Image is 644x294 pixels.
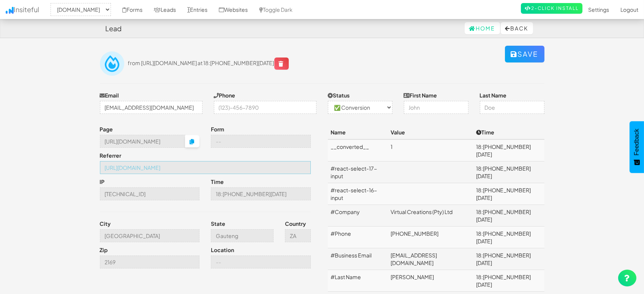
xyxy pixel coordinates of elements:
[214,101,316,114] input: (123)-456-7890
[128,59,289,66] span: from [URL][DOMAIN_NAME] at 18:[PHONE_NUMBER][DATE]
[211,229,274,242] input: --
[214,91,236,99] label: Phone
[505,46,544,62] button: Save
[285,220,306,227] label: Country
[473,161,544,183] td: 18:[PHONE_NUMBER][DATE]
[328,270,388,292] td: #Last Name
[328,248,388,270] td: #Business Email
[328,125,388,139] th: Name
[480,101,544,114] input: Doe
[328,161,388,183] td: #react-select-17-input
[100,178,105,185] label: IP
[473,183,544,205] td: 18:[PHONE_NUMBER][DATE]
[328,205,388,227] td: #Company
[388,227,473,248] td: [PHONE_NUMBER]
[501,22,533,34] button: Back
[473,125,544,139] th: Time
[106,25,122,32] h4: Lead
[100,161,311,174] input: --
[521,3,582,14] a: 2-Click Install
[473,139,544,161] td: 18:[PHONE_NUMBER][DATE]
[388,205,473,227] td: Virtual Creations (Pty) Ltd
[328,183,388,205] td: #react-select-16-input
[211,256,311,268] input: --
[100,135,186,148] input: --
[388,139,473,161] td: 1
[465,22,500,34] a: Home
[100,125,113,133] label: Page
[328,227,388,248] td: #Phone
[100,152,122,159] label: Referrer
[100,246,108,254] label: Zip
[388,270,473,292] td: [PERSON_NAME]
[388,125,473,139] th: Value
[285,229,311,242] input: --
[211,135,311,148] input: --
[211,246,234,254] label: Location
[404,101,468,114] input: John
[473,227,544,248] td: 18:[PHONE_NUMBER][DATE]
[473,248,544,270] td: 18:[PHONE_NUMBER][DATE]
[100,220,111,227] label: City
[100,101,203,114] input: j@doe.com
[211,220,225,227] label: State
[404,91,437,99] label: First Name
[473,270,544,292] td: 18:[PHONE_NUMBER][DATE]
[328,91,350,99] label: Status
[633,129,640,155] span: Feedback
[100,256,200,268] input: --
[388,248,473,270] td: [EMAIL_ADDRESS][DOMAIN_NAME]
[328,139,388,161] td: __converted__
[100,229,200,242] input: --
[211,125,224,133] label: Form
[211,187,311,200] input: --
[480,91,507,99] label: Last Name
[6,7,14,14] img: icon.png
[100,51,124,76] img: insiteful-lead.png
[100,187,200,200] input: --
[630,121,644,173] button: Feedback - Show survey
[100,91,119,99] label: Email
[211,178,224,185] label: Time
[473,205,544,227] td: 18:[PHONE_NUMBER][DATE]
